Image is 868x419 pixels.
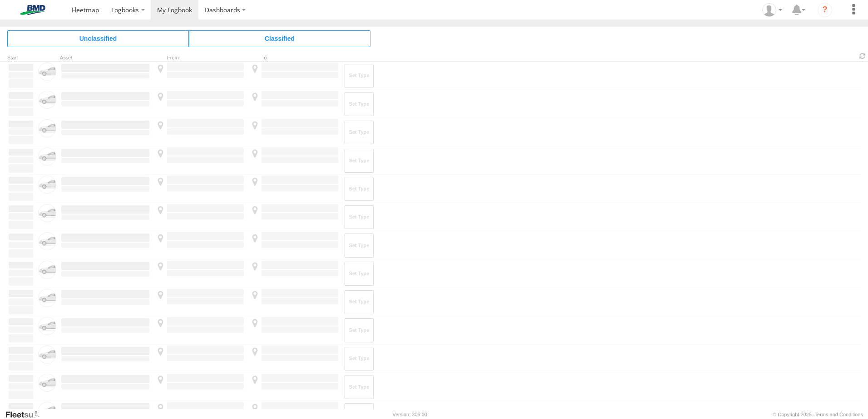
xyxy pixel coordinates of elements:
[7,56,35,60] div: Click to Sort
[759,3,785,17] div: Steven Bennett
[857,52,868,60] span: Refresh
[154,56,245,60] div: From
[393,412,427,417] div: Version: 306.00
[773,412,863,417] div: © Copyright 2025 -
[9,5,56,15] img: bmd-logo.svg
[60,56,151,60] div: Asset
[7,30,189,47] span: Click to view Unclassified Trips
[249,56,340,60] div: To
[5,410,47,419] a: Visit our Website
[818,3,832,17] i: ?
[189,30,370,47] span: Click to view Classified Trips
[815,412,863,417] a: Terms and Conditions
